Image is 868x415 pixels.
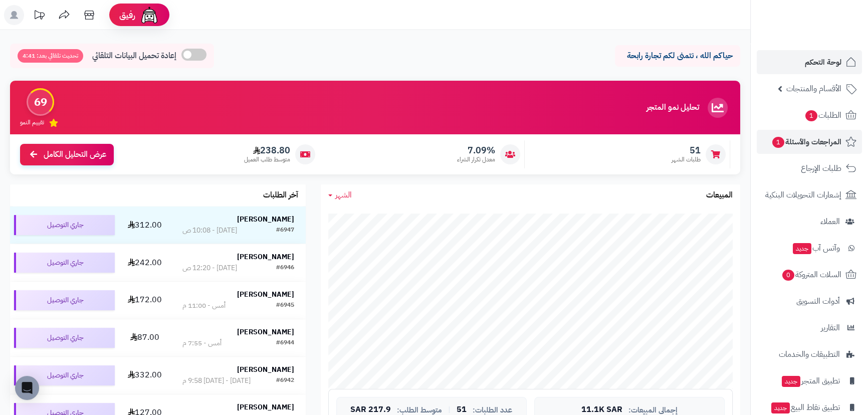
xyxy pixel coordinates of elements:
[781,268,841,282] span: السلات المتروكة
[757,369,862,393] a: تطبيق المتجرجديد
[276,301,294,311] div: #6945
[448,406,451,413] span: |
[757,183,862,207] a: إشعارات التحويلات البنكية
[139,5,159,25] img: ai-face.png
[672,155,701,164] span: طلبات الشهر
[119,244,171,281] td: 242.00
[92,50,176,62] span: إعادة تحميل البيانات التلقائي
[771,402,790,413] span: جديد
[237,327,294,337] strong: [PERSON_NAME]
[182,263,237,273] div: [DATE] - 12:20 ص
[782,376,800,387] span: جديد
[119,319,171,356] td: 87.00
[237,402,294,412] strong: [PERSON_NAME]
[237,289,294,300] strong: [PERSON_NAME]
[781,374,840,388] span: تطبيق المتجر
[276,263,294,273] div: #6946
[757,50,862,74] a: لوحة التحكم
[20,144,114,165] a: عرض التحليل الكامل
[779,347,840,361] span: التطبيقات والخدمات
[14,328,115,348] div: جاري التوصيل
[672,145,701,156] span: 51
[237,364,294,375] strong: [PERSON_NAME]
[628,406,678,414] span: إجمالي المبيعات:
[20,118,44,127] span: تقييم النمو
[771,135,841,149] span: المراجعات والأسئلة
[263,191,298,200] h3: آخر الطلبات
[801,161,841,175] span: طلبات الإرجاع
[782,269,794,281] span: 0
[820,215,840,229] span: العملاء
[757,130,862,154] a: المراجعات والأسئلة1
[350,405,391,414] span: 217.9 SAR
[15,376,39,400] div: Open Intercom Messenger
[796,294,840,308] span: أدوات التسويق
[244,155,290,164] span: متوسط طلب العميل
[770,400,840,414] span: تطبيق نقاط البيع
[276,226,294,236] div: #6947
[119,9,135,21] span: رفيق
[757,156,862,180] a: طلبات الإرجاع
[457,405,467,414] span: 51
[182,376,251,386] div: [DATE] - [DATE] 9:58 م
[757,210,862,234] a: العملاء
[119,206,171,244] td: 312.00
[805,110,817,121] span: 1
[237,252,294,262] strong: [PERSON_NAME]
[457,155,495,164] span: معدل تكرار الشراء
[397,406,442,414] span: متوسط الطلب:
[757,103,862,127] a: الطلبات1
[328,189,352,201] a: الشهر
[14,365,115,385] div: جاري التوصيل
[473,406,512,414] span: عدد الطلبات:
[757,316,862,340] a: التقارير
[646,103,699,112] h3: تحليل نمو المتجر
[237,214,294,225] strong: [PERSON_NAME]
[119,357,171,394] td: 332.00
[757,236,862,260] a: وآتس آبجديد
[244,145,290,156] span: 238.80
[757,342,862,366] a: التطبيقات والخدمات
[805,55,841,69] span: لوحة التحكم
[18,49,83,63] span: تحديث تلقائي بعد: 4:41
[276,338,294,348] div: #6944
[765,188,841,202] span: إشعارات التحويلات البنكية
[792,241,840,255] span: وآتس آب
[622,50,733,62] p: حياكم الله ، نتمنى لكم تجارة رابحة
[335,189,352,201] span: الشهر
[276,376,294,386] div: #6942
[457,145,495,156] span: 7.09%
[786,82,841,96] span: الأقسام والمنتجات
[757,263,862,287] a: السلات المتروكة0
[821,321,840,335] span: التقارير
[182,338,222,348] div: أمس - 7:55 م
[14,290,115,310] div: جاري التوصيل
[182,301,226,311] div: أمس - 11:00 م
[757,289,862,313] a: أدوات التسويق
[772,136,784,148] span: 1
[14,215,115,235] div: جاري التوصيل
[14,253,115,273] div: جاري التوصيل
[793,243,811,254] span: جديد
[581,405,622,414] span: 11.1K SAR
[44,149,106,160] span: عرض التحليل الكامل
[27,5,52,28] a: تحديثات المنصة
[804,108,841,122] span: الطلبات
[800,20,858,41] img: logo-2.png
[182,226,237,236] div: [DATE] - 10:08 ص
[706,191,733,200] h3: المبيعات
[119,282,171,319] td: 172.00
